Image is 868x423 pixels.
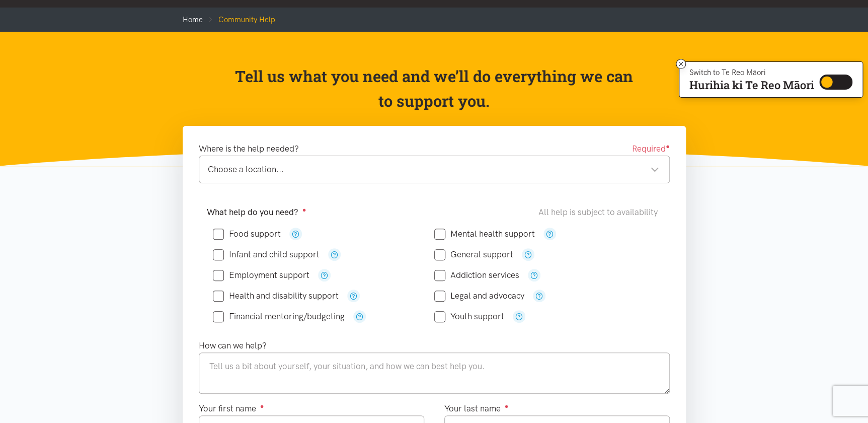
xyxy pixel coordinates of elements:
a: Home [183,15,203,24]
label: Youth support [434,312,504,321]
sup: ● [666,143,670,150]
label: What help do you need? [207,205,306,219]
div: All help is subject to availability [538,205,662,219]
label: Food support [213,230,281,238]
sup: ● [302,206,306,214]
span: Required [632,142,670,156]
label: Financial mentoring/budgeting [213,312,345,321]
sup: ● [505,402,509,410]
label: Infant and child support [213,250,320,259]
div: Choose a location... [208,163,659,176]
p: Switch to Te Reo Māori [689,69,814,76]
label: Employment support [213,271,309,279]
label: Addiction services [434,271,519,279]
label: Mental health support [434,230,535,238]
label: Your last name [444,402,509,415]
label: Where is the help needed? [199,142,299,156]
label: Your first name [199,402,264,415]
p: Hurihia ki Te Reo Māori [689,81,814,90]
label: How can we help? [199,339,267,352]
label: Legal and advocacy [434,292,524,300]
label: General support [434,250,513,259]
li: Community Help [203,14,275,26]
sup: ● [260,402,264,410]
p: Tell us what you need and we’ll do everything we can to support you. [234,64,634,114]
label: Health and disability support [213,292,339,300]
